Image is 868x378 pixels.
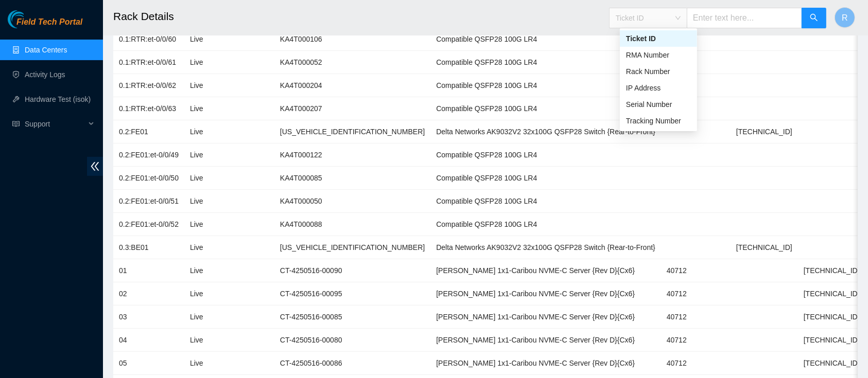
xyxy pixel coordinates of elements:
[274,120,430,143] td: [US_VEHICLE_IDENTIFICATION_NUMBER]
[626,99,691,110] div: Serial Number
[8,10,52,28] img: Akamai Technologies
[430,352,661,375] td: [PERSON_NAME] 1x1-Caribou NVME-C Server {Rev D}{Cx6}
[184,305,224,329] td: Live
[798,282,865,305] td: [TECHNICAL_ID]
[687,8,802,28] input: Enter text here...
[113,329,184,352] td: 04
[274,305,430,329] td: CT-4250516-00085
[184,120,224,143] td: Live
[731,236,798,259] td: [TECHNICAL_ID]
[274,51,430,74] td: KA4T000052
[274,213,430,236] td: KA4T000088
[184,28,224,51] td: Live
[184,74,224,97] td: Live
[661,282,731,305] td: 40712
[184,51,224,74] td: Live
[274,282,430,305] td: CT-4250516-00095
[184,236,224,259] td: Live
[620,63,697,80] div: Rack Number
[184,259,224,282] td: Live
[113,51,184,74] td: 0.1:RTR:et-0/0/61
[430,51,661,74] td: Compatible QSFP28 100G LR4
[25,70,65,79] a: Activity Logs
[16,17,82,27] span: Field Tech Portal
[113,305,184,329] td: 03
[113,259,184,282] td: 01
[113,352,184,375] td: 05
[842,11,848,24] span: R
[113,28,184,51] td: 0.1:RTR:et-0/0/60
[184,282,224,305] td: Live
[184,97,224,120] td: Live
[626,115,691,127] div: Tracking Number
[620,113,697,129] div: Tracking Number
[113,167,184,190] td: 0.2:FE01:et-0/0/50
[25,95,91,103] a: Hardware Test (isok)
[113,74,184,97] td: 0.1:RTR:et-0/0/62
[661,305,731,329] td: 40712
[810,13,818,23] span: search
[626,66,691,77] div: Rack Number
[274,28,430,51] td: KA4T000106
[430,282,661,305] td: [PERSON_NAME] 1x1-Caribou NVME-C Server {Rev D}{Cx6}
[798,259,865,282] td: [TECHNICAL_ID]
[661,259,731,282] td: 40712
[274,190,430,213] td: KA4T000050
[835,7,855,28] button: R
[430,74,661,97] td: Compatible QSFP28 100G LR4
[25,46,67,54] a: Data Centers
[798,329,865,352] td: [TECHNICAL_ID]
[620,30,697,47] div: Ticket ID
[620,96,697,113] div: Serial Number
[274,167,430,190] td: KA4T000085
[184,352,224,375] td: Live
[798,305,865,329] td: [TECHNICAL_ID]
[626,33,691,44] div: Ticket ID
[113,282,184,305] td: 02
[184,190,224,213] td: Live
[430,190,661,213] td: Compatible QSFP28 100G LR4
[274,97,430,120] td: KA4T000207
[184,143,224,167] td: Live
[274,143,430,167] td: KA4T000122
[430,143,661,167] td: Compatible QSFP28 100G LR4
[430,213,661,236] td: Compatible QSFP28 100G LR4
[430,329,661,352] td: [PERSON_NAME] 1x1-Caribou NVME-C Server {Rev D}{Cx6}
[430,28,661,51] td: Compatible QSFP28 100G LR4
[802,8,826,28] button: search
[113,143,184,167] td: 0.2:FE01:et-0/0/49
[113,97,184,120] td: 0.1:RTR:et-0/0/63
[620,80,697,96] div: IP Address
[430,97,661,120] td: Compatible QSFP28 100G LR4
[113,120,184,143] td: 0.2:FE01
[12,120,20,128] span: read
[184,213,224,236] td: Live
[274,352,430,375] td: CT-4250516-00086
[731,120,798,143] td: [TECHNICAL_ID]
[274,329,430,352] td: CT-4250516-00080
[113,190,184,213] td: 0.2:FE01:et-0/0/51
[798,352,865,375] td: [TECHNICAL_ID]
[274,74,430,97] td: KA4T000204
[430,236,661,259] td: Delta Networks AK9032V2 32x100G QSFP28 Switch {Rear-to-Front}
[274,236,430,259] td: [US_VEHICLE_IDENTIFICATION_NUMBER]
[626,49,691,61] div: RMA Number
[616,10,681,26] span: Ticket ID
[430,259,661,282] td: [PERSON_NAME] 1x1-Caribou NVME-C Server {Rev D}{Cx6}
[430,167,661,190] td: Compatible QSFP28 100G LR4
[274,259,430,282] td: CT-4250516-00090
[430,305,661,329] td: [PERSON_NAME] 1x1-Caribou NVME-C Server {Rev D}{Cx6}
[661,352,731,375] td: 40712
[626,82,691,94] div: IP Address
[184,167,224,190] td: Live
[113,213,184,236] td: 0.2:FE01:et-0/0/52
[620,47,697,63] div: RMA Number
[184,329,224,352] td: Live
[661,329,731,352] td: 40712
[113,236,184,259] td: 0.3:BE01
[430,120,661,143] td: Delta Networks AK9032V2 32x100G QSFP28 Switch {Rear-to-Front}
[8,19,82,32] a: Akamai TechnologiesField Tech Portal
[25,114,85,134] span: Support
[87,157,103,176] span: double-left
